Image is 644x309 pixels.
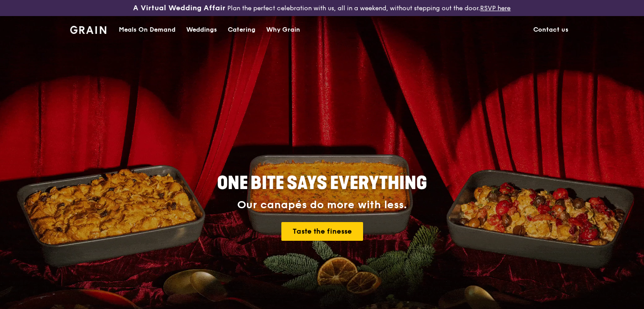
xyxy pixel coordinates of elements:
a: GrainGrain [70,16,106,42]
div: Catering [228,16,255,43]
div: Meals On Demand [119,16,176,43]
a: Weddings [181,16,222,43]
img: Grain [70,26,106,34]
div: Our canapés do more with less. [161,199,483,211]
div: Plan the perfect celebration with us, all in a weekend, without stepping out the door. [107,4,536,12]
a: Contact us [528,16,574,43]
div: Why Grain [266,16,300,43]
a: Taste the finesse [281,222,363,241]
div: Weddings [186,16,217,43]
span: ONE BITE SAYS EVERYTHING [217,173,427,194]
h3: A Virtual Wedding Affair [133,4,226,12]
a: RSVP here [480,4,510,12]
a: Catering [222,16,261,43]
a: Why Grain [261,16,305,43]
